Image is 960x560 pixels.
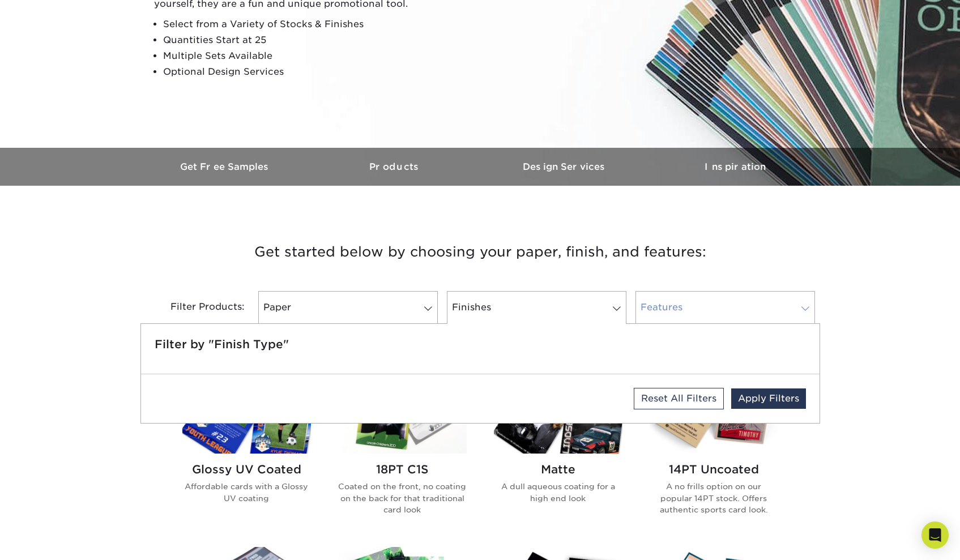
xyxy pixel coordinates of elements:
h3: Inspiration [650,161,820,172]
p: Affordable cards with a Glossy UV coating [182,481,311,504]
h2: Glossy UV Coated [182,463,311,476]
h2: 18PT C1S [338,463,467,476]
p: A dull aqueous coating for a high end look [494,481,622,504]
h2: 14PT Uncoated [650,463,778,476]
li: Multiple Sets Available [163,48,437,64]
h2: Matte [494,463,622,476]
a: Apply Filters [731,388,806,409]
a: Products [310,148,480,186]
h3: Get started below by choosing your paper, finish, and features: [149,226,812,277]
a: 18PT C1S Trading Cards 18PT C1S Coated on the front, no coating on the back for that traditional ... [338,365,467,533]
a: Design Services [480,148,650,186]
h3: Get Free Samples [140,161,310,172]
li: Optional Design Services [163,64,437,80]
h5: Filter by "Finish Type" [155,337,806,351]
h3: Products [310,161,480,172]
p: A no frills option on our popular 14PT stock. Offers authentic sports card look. [650,481,778,515]
a: Reset All Filters [634,388,724,409]
a: Finishes [447,291,626,324]
li: Select from a Variety of Stocks & Finishes [163,16,437,32]
h3: Design Services [480,161,650,172]
a: Matte Trading Cards Matte A dull aqueous coating for a high end look [494,365,622,533]
li: Quantities Start at 25 [163,32,437,48]
div: Open Intercom Messenger [921,521,949,549]
div: Filter Products: [140,291,254,324]
a: Glossy UV Coated Trading Cards Glossy UV Coated Affordable cards with a Glossy UV coating [182,365,311,533]
p: Coated on the front, no coating on the back for that traditional card look [338,481,467,515]
a: Paper [258,291,438,324]
a: 14PT Uncoated Trading Cards 14PT Uncoated A no frills option on our popular 14PT stock. Offers au... [650,365,778,533]
a: Features [635,291,815,324]
a: Inspiration [650,148,820,186]
a: Get Free Samples [140,148,310,186]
